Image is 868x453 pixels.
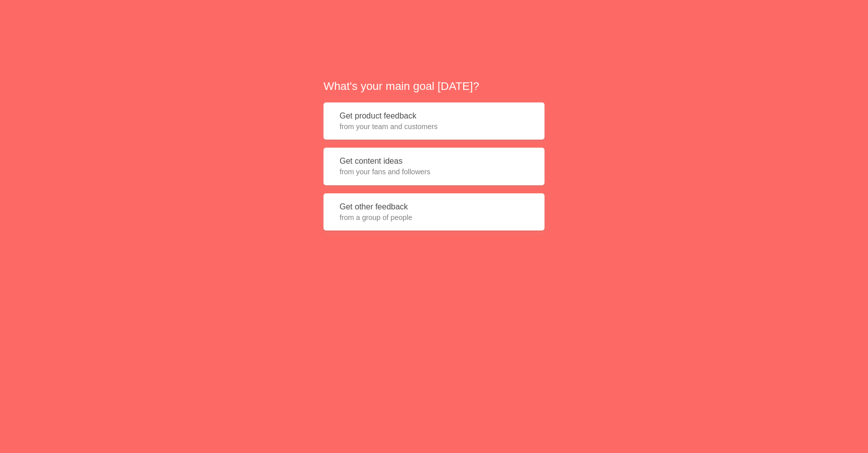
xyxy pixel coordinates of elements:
[340,212,528,222] span: from a group of people
[340,122,528,132] span: from your team and customers
[323,102,545,140] button: Get product feedbackfrom your team and customers
[323,193,545,231] button: Get other feedbackfrom a group of people
[323,78,545,94] h2: What's your main goal [DATE]?
[340,167,528,177] span: from your fans and followers
[323,148,545,185] button: Get content ideasfrom your fans and followers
